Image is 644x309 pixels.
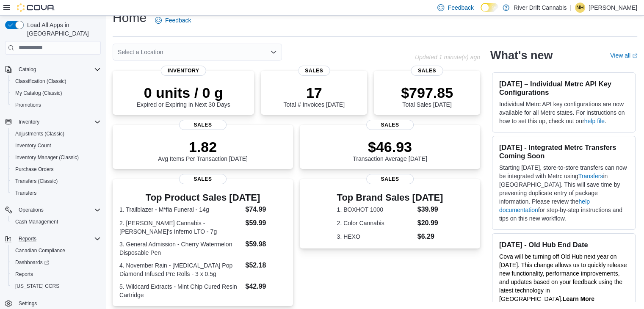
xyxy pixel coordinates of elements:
[12,100,101,110] span: Promotions
[337,219,414,227] dt: 2. Color Cannabis
[12,269,36,279] a: Reports
[481,3,498,12] input: Dark Mode
[417,218,443,228] dd: $20.99
[562,295,594,302] strong: Learn More
[499,80,628,97] h3: [DATE] – Individual Metrc API Key Configurations
[119,205,242,214] dt: 1. Trailblazer - M*fia Funeral - 14g
[137,84,230,101] p: 0 units / 0 g
[514,3,567,13] p: River Drift Cannabis
[298,66,330,76] span: Sales
[15,166,54,173] span: Purchase Orders
[15,178,58,185] span: Transfers (Classic)
[353,138,427,155] p: $46.93
[12,176,61,186] a: Transfers (Classic)
[245,281,286,292] dd: $42.99
[119,240,242,257] dt: 3. General Admission - Cherry Watermelon Disposable Pen
[12,188,40,198] a: Transfers
[366,120,414,130] span: Sales
[15,234,40,244] button: Reports
[15,298,40,309] a: Settings
[24,21,101,38] span: Load All Apps in [GEOGRAPHIC_DATA]
[8,175,104,187] button: Transfers (Classic)
[12,88,101,98] span: My Catalog (Classic)
[15,234,101,244] span: Reports
[415,54,480,61] p: Updated 1 minute(s) ago
[12,152,101,163] span: Inventory Manager (Classic)
[12,188,101,198] span: Transfers
[15,64,39,74] button: Catalog
[499,143,628,160] h3: [DATE] - Integrated Metrc Transfers Coming Soon
[137,84,230,108] div: Expired or Expiring in Next 30 Days
[245,260,286,270] dd: $52.18
[12,76,101,86] span: Classification (Classic)
[499,240,628,249] h3: [DATE] - Old Hub End Date
[19,207,44,213] span: Operations
[19,66,36,73] span: Catalog
[113,9,146,26] h1: Home
[8,216,104,228] button: Cash Management
[417,204,443,215] dd: $39.99
[575,3,585,13] div: Nicole Hurley
[19,119,39,125] span: Inventory
[165,16,191,25] span: Feedback
[15,247,65,254] span: Canadian Compliance
[8,280,104,292] button: [US_STATE] CCRS
[8,268,104,280] button: Reports
[12,141,101,151] span: Inventory Count
[119,282,242,299] dt: 5. Wildcard Extracts - Mint Chip Cured Resin Cartridge
[17,3,55,12] img: Cova
[2,116,104,128] button: Inventory
[12,141,55,151] a: Inventory Count
[12,164,101,174] span: Purchase Orders
[337,193,443,203] h3: Top Brand Sales [DATE]
[15,154,79,161] span: Inventory Manager (Classic)
[15,218,58,225] span: Cash Management
[15,130,64,137] span: Adjustments (Classic)
[12,176,101,186] span: Transfers (Classic)
[417,232,443,242] dd: $6.29
[245,218,286,228] dd: $59.99
[610,52,637,59] a: View allExternal link
[353,138,427,162] div: Transaction Average [DATE]
[12,129,68,139] a: Adjustments (Classic)
[8,257,104,268] a: Dashboards
[8,87,104,99] button: My Catalog (Classic)
[12,164,57,174] a: Purchase Orders
[499,100,628,125] p: Individual Metrc API key configurations are now available for all Metrc states. For instructions ...
[283,84,344,101] p: 17
[2,204,104,216] button: Operations
[19,235,36,242] span: Reports
[366,174,414,184] span: Sales
[245,239,286,249] dd: $59.98
[499,163,628,223] p: Starting [DATE], store-to-store transfers can now be integrated with Metrc using in [GEOGRAPHIC_D...
[12,281,63,291] a: [US_STATE] CCRS
[411,66,443,76] span: Sales
[15,64,101,74] span: Catalog
[12,281,101,291] span: Washington CCRS
[15,259,49,266] span: Dashboards
[401,84,453,101] p: $797.85
[632,53,637,58] svg: External link
[179,174,227,184] span: Sales
[15,205,101,215] span: Operations
[337,205,414,214] dt: 1. BOXHOT 1000
[8,187,104,199] button: Transfers
[179,120,227,130] span: Sales
[8,163,104,175] button: Purchase Orders
[12,100,44,110] a: Promotions
[15,78,66,85] span: Classification (Classic)
[337,232,414,241] dt: 3. HEXO
[490,49,553,62] h2: What's new
[119,219,242,236] dt: 2. [PERSON_NAME] Cannabis - [PERSON_NAME]'s Inferno LTO - 7g
[8,152,104,163] button: Inventory Manager (Classic)
[15,142,51,149] span: Inventory Count
[584,118,605,124] a: help file
[15,271,33,278] span: Reports
[401,84,453,108] div: Total Sales [DATE]
[15,90,62,97] span: My Catalog (Classic)
[15,190,36,196] span: Transfers
[12,88,66,98] a: My Catalog (Classic)
[19,300,37,307] span: Settings
[158,138,248,162] div: Avg Items Per Transaction [DATE]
